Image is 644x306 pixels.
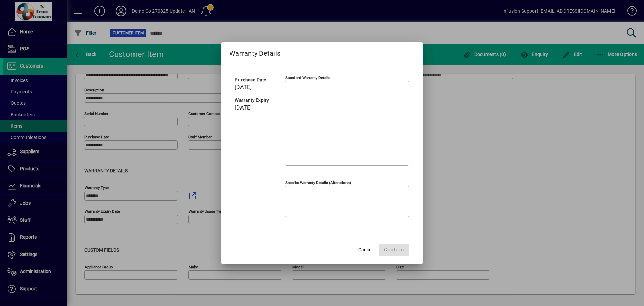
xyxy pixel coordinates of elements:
mat-label: Standard Warranty Details [285,75,330,80]
h2: Warranty Details [221,42,423,62]
span: Purchase Date [235,77,275,82]
span: [DATE] [235,105,252,111]
button: Cancel [355,244,376,256]
span: Warranty Expiry [235,98,275,103]
span: Cancel [358,246,372,253]
span: [DATE] [235,84,252,90]
mat-label: Specific Warranty Details (Alterations) [285,180,351,185]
